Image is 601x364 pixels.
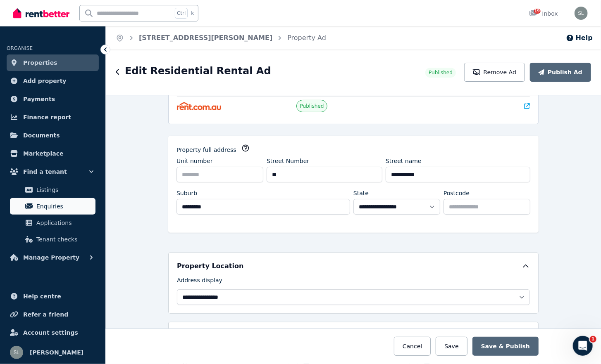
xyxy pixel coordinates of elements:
button: Find a tenant [7,163,99,180]
span: Documents [23,130,60,140]
span: Help centre [23,291,61,301]
span: Find a tenant [23,167,67,177]
a: Enquiries [10,198,95,215]
label: Suburb [176,189,197,197]
div: Inbox [529,9,558,18]
a: Finance report [7,109,99,125]
img: RentBetter [13,7,69,19]
a: Tenant checks [10,231,95,248]
label: Property full address [176,146,236,154]
a: Applications [10,215,95,231]
span: Applications [36,218,92,228]
iframe: Intercom live chat [573,336,593,356]
span: Refer a friend [23,310,68,319]
label: Street Number [267,157,309,165]
span: Published [429,69,453,76]
span: k [191,10,194,17]
label: Unit number [176,157,213,165]
a: Listings [10,182,95,198]
span: Properties [23,58,57,68]
a: Documents [7,127,99,144]
button: Manage Property [7,249,99,266]
a: Properties [7,54,99,71]
span: Listings [36,185,92,195]
a: Property Ad [287,34,326,42]
span: 1 [590,336,596,343]
label: State [353,189,369,197]
span: Ctrl [175,8,188,19]
button: Save [436,337,467,356]
img: Sam Lee [575,7,588,20]
h1: Edit Residential Rental Ad [125,64,271,78]
span: [PERSON_NAME] [30,347,83,357]
span: Published [300,103,324,109]
a: Account settings [7,324,99,341]
span: Marketplace [23,149,63,158]
label: Address display [177,276,222,288]
h5: Property Location [177,261,243,271]
label: Street name [386,157,422,165]
button: Help [566,33,593,43]
a: Add property [7,73,99,89]
a: [STREET_ADDRESS][PERSON_NAME] [139,34,272,42]
button: Publish Ad [530,63,591,82]
span: Add property [23,76,67,86]
img: Rent.com.au [177,102,221,110]
a: Payments [7,91,99,107]
span: Account settings [23,328,78,338]
button: Save & Publish [472,337,539,356]
button: Remove Ad [464,63,525,82]
a: Help centre [7,288,99,305]
span: Tenant checks [36,234,92,244]
img: Sam Lee [10,346,23,359]
nav: Breadcrumb [106,26,336,50]
span: Manage Property [23,253,79,262]
span: ORGANISE [7,45,33,51]
span: Enquiries [36,201,92,211]
span: Payments [23,94,55,104]
a: Marketplace [7,145,99,162]
span: Finance report [23,112,71,122]
span: 19 [534,9,541,14]
a: Refer a friend [7,306,99,323]
button: Cancel [394,337,431,356]
label: Postcode [444,189,470,197]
